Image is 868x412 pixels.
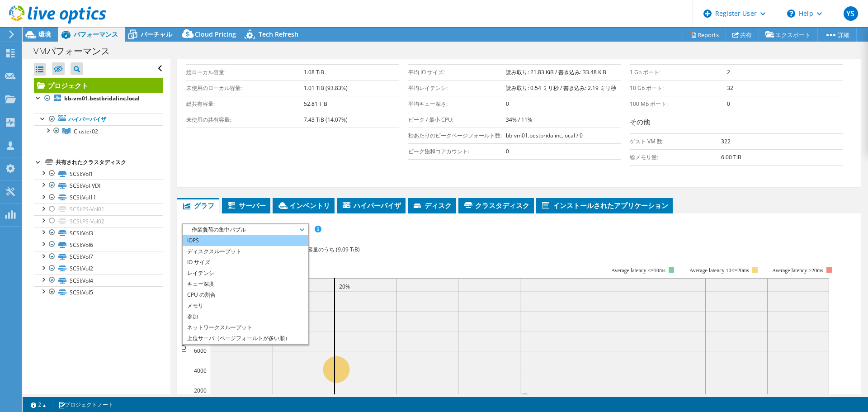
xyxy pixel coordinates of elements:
span: ディスク [412,201,452,210]
td: 1 Gb ポート: [630,64,727,80]
b: 52.81 TiB [304,100,327,108]
td: ピーク飽和コアカウント: [408,143,506,159]
a: bb-vm01.bestbridalinc.local [34,93,163,104]
span: Cloud Pricing [195,30,236,38]
a: 2 [24,399,52,410]
a: iSCSI:Vol5 [34,286,163,298]
a: iSCSI:Vol11 [34,192,163,204]
text: 4000 [194,367,207,374]
b: 0 [506,100,509,108]
span: グラフ [182,201,214,210]
tspan: Average latency <=10ms [611,267,665,274]
tspan: Average latency 10<=20ms [689,267,749,274]
li: キュー深度 [183,279,308,289]
li: CPU の割合 [183,289,308,300]
li: メモリ [183,300,308,311]
li: IOPS [183,235,308,246]
b: 0 [727,100,730,108]
span: Tech Refresh [259,30,298,38]
b: 322 [721,137,731,145]
h1: VMパフォーマンス [29,46,124,56]
td: 10 Gb ポート: [630,80,727,96]
b: bb-vm01.bestbridalinc.local [64,95,140,102]
span: バーチャル [141,30,172,38]
td: 未使用のローカル容量: [186,80,304,96]
h3: その他 [630,117,843,129]
b: 34% / 11% [506,116,532,123]
a: プロジェクトノート [52,399,120,410]
a: iSCSI:Vol-VDI [34,180,163,191]
td: ゲスト VM 数: [630,133,721,149]
td: 平均キュー深さ: [408,96,506,112]
b: 1.08 TiB [304,68,324,76]
a: 共有 [726,28,759,42]
a: iSCSI:Vol3 [34,227,163,239]
a: ハイパーバイザ [34,114,163,125]
span: 環境 [38,30,51,38]
td: 総共有容量: [186,96,304,112]
a: iSCSI:Vol6 [34,239,163,251]
span: インベントリ [277,201,330,210]
a: プロジェクト [34,78,163,93]
td: 平均 IO サイズ: [408,64,506,80]
li: レイテンシ [183,268,308,279]
a: Reports [683,28,726,42]
b: 1.01 TiB (93.83%) [304,84,348,92]
b: bb-vm01.bestbridalinc.local / 0 [506,132,583,139]
td: 100 Mb ポート: [630,96,727,112]
a: iSCSI:PS-Vol02 [34,215,163,227]
li: ディスクスループット [183,246,308,257]
text: IOPS [178,336,188,352]
a: iSCSI:Vol7 [34,251,163,263]
a: エクスポート [759,28,818,42]
a: Cluster02 [34,125,163,137]
td: 総ローカル容量: [186,64,304,80]
b: 7.43 TiB (14.07%) [304,116,348,123]
a: 詳細 [817,28,857,42]
td: 秒あたりのピークページフォールト数: [408,128,506,143]
td: ピーク / 最小 CPU: [408,112,506,128]
li: ネットワークスループット [183,322,308,333]
li: 上位サーバ（ページフォールトが多い順） [183,333,308,344]
span: YS [844,6,858,21]
span: クラスタディスク [463,201,529,210]
b: 0 [506,147,509,155]
span: インストールされたアプリケーション [541,201,668,210]
li: IO サイズ [183,257,308,268]
a: iSCSI:Vol4 [34,275,163,286]
b: 読み取り: 0.54 ミリ秒 / 書き込み: 2.19 ミリ秒 [506,84,616,92]
text: Average latency >20ms [772,267,823,274]
a: iSCSI:Vol1 [34,168,163,180]
svg: \n [787,9,795,18]
b: 読み取り: 21.83 KiB / 書き込み: 33.48 KiB [506,68,606,76]
b: 6.00 TiB [721,153,741,161]
a: iSCSI:Vol2 [34,263,163,275]
a: iSCSI:PS-Vol01 [34,204,163,215]
text: 20% [339,283,350,290]
span: パフォーマンス [74,30,118,38]
span: ハイパーバイザ [341,201,401,210]
td: 総メモリ量: [630,149,721,165]
span: Cluster02 [74,128,98,135]
td: 平均レイテンシ: [408,80,506,96]
b: 2 [727,68,730,76]
td: 未使用の共有容量: [186,112,304,128]
text: 6000 [194,347,207,355]
span: サーバー [226,201,266,210]
text: 2000 [194,387,207,394]
li: 参加 [183,311,308,322]
b: 32 [727,84,733,92]
span: 作業負荷の集中バブル [187,224,303,235]
div: 共有されたクラスタディスク [56,157,163,168]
